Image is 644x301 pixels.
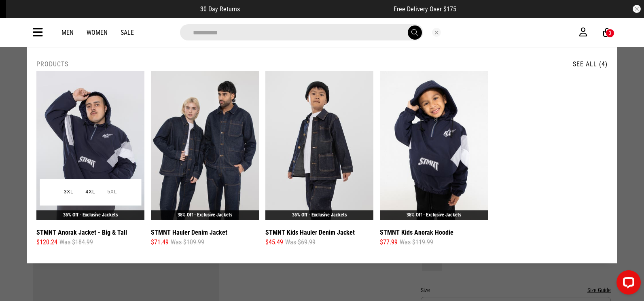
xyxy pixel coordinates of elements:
span: $120.24 [36,237,57,247]
span: 30 Day Returns [200,5,240,13]
div: 3 [609,30,611,36]
img: Stmnt Hauler Denim Jacket in Blue [151,71,259,220]
a: STMNT Kids Anorak Hoodie [380,227,453,237]
a: 35% Off - Exclusive Jackets [63,212,118,218]
a: Sale [121,29,134,36]
img: Stmnt Kids Anorak Hoodie in Blue [380,71,488,220]
span: $45.49 [265,237,283,247]
h2: Products [36,60,68,68]
a: 35% Off - Exclusive Jackets [292,212,347,218]
a: See All (4) [573,60,608,68]
a: 3 [603,28,611,37]
span: $77.99 [380,237,398,247]
a: 35% Off - Exclusive Jackets [178,212,232,218]
button: Close search [432,28,441,37]
a: 35% Off - Exclusive Jackets [407,212,461,218]
span: Was $184.99 [59,237,93,247]
a: Women [87,29,108,36]
button: 4XL [80,185,102,199]
span: Was $119.99 [400,237,433,247]
a: STMNT Kids Hauler Denim Jacket [265,227,355,237]
a: Men [61,29,74,36]
iframe: Customer reviews powered by Trustpilot [256,5,377,13]
a: STMNT Anorak Jacket - Big & Tall [36,227,127,237]
span: Was $69.99 [285,237,316,247]
span: Free Delivery Over $175 [394,5,456,13]
span: Was $109.99 [171,237,204,247]
iframe: LiveChat chat widget [610,267,644,301]
img: Stmnt Anorak Jacket - Big & Tall in Blue [36,71,144,220]
button: 5XL [101,185,123,199]
a: STMNT Hauler Denim Jacket [151,227,227,237]
button: 3XL [58,185,80,199]
span: $71.49 [151,237,169,247]
img: Stmnt Kids Hauler Denim Jacket in Blue [265,71,373,220]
